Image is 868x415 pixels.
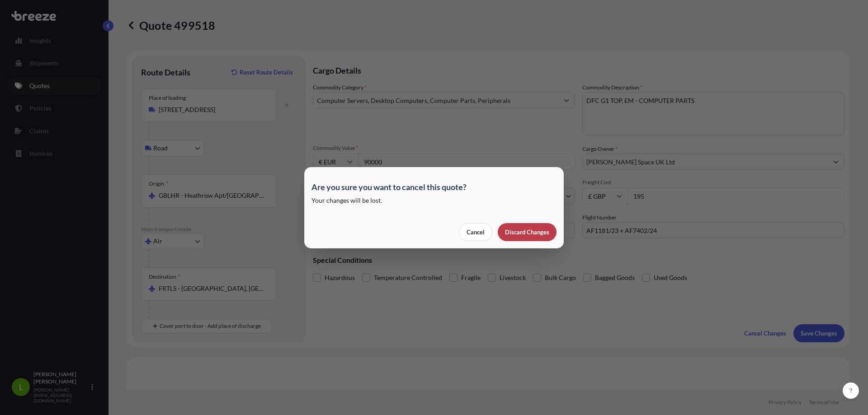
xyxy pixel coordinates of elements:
button: Cancel [459,223,492,241]
p: Discard Changes [505,228,549,237]
p: Cancel [467,228,485,237]
p: Your changes will be lost. [311,196,557,205]
button: Discard Changes [498,223,557,241]
p: Are you sure you want to cancel this quote? [311,182,557,192]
